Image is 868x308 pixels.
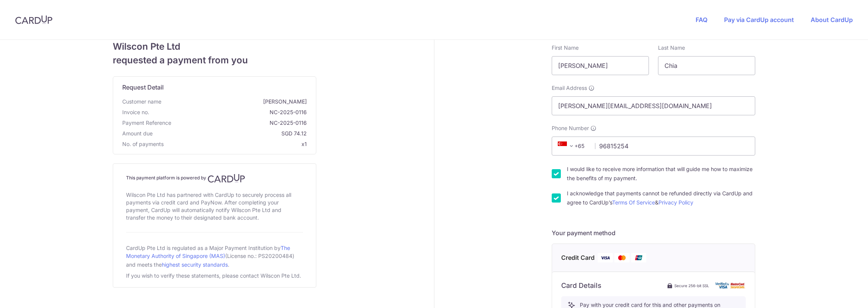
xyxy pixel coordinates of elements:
img: Visa [598,253,613,262]
span: Wilscon Pte Ltd [113,40,316,53]
a: Terms Of Service [612,199,655,206]
span: No. of payments [122,140,164,148]
img: CardUp [208,174,245,183]
img: card secure [715,282,746,289]
label: I acknowledge that payments cannot be refunded directly via CardUp and agree to CardUp’s & [567,189,755,207]
img: CardUp [15,15,52,24]
span: requested a payment from you [113,53,316,67]
a: highest security standards [162,261,228,268]
span: Invoice no. [122,108,149,116]
div: CardUp Pte Ltd is regulated as a Major Payment Institution by (License no.: PS20200484) and meets... [126,242,303,270]
input: Email address [552,96,755,115]
h4: This payment platform is powered by [126,174,303,183]
div: Wilscon Pte Ltd has partnered with CardUp to securely process all payments via credit card and Pa... [126,190,303,223]
label: I would like to receive more information that will guide me how to maximize the benefits of my pa... [567,165,755,183]
span: [PERSON_NAME] [164,98,307,105]
span: NC-2025-0116 [152,108,307,116]
label: Last Name [658,44,685,52]
a: About CardUp [811,16,853,24]
input: First name [552,56,649,75]
span: translation missing: en.request_detail [122,83,164,91]
span: x1 [301,141,307,147]
span: NC-2025-0116 [174,119,307,127]
span: Phone Number [552,124,589,132]
span: SGD 74.12 [156,130,307,137]
h6: Card Details [561,281,601,290]
img: Mastercard [614,253,630,262]
img: Union Pay [631,253,646,262]
span: Email Address [552,84,587,92]
span: Customer name [122,98,161,105]
h5: Your payment method [552,228,755,237]
a: Privacy Policy [658,199,693,206]
span: Amount due [122,130,153,137]
input: Last name [658,56,755,75]
span: +65 [556,141,590,151]
span: translation missing: en.payment_reference [122,119,171,126]
span: Secure 256-bit SSL [674,283,709,289]
div: If you wish to verify these statements, please contact Wilscon Pte Ltd. [126,270,303,281]
a: FAQ [696,16,707,24]
a: Pay via CardUp account [724,16,794,24]
label: First Name [552,44,579,52]
span: Credit Card [561,253,595,262]
span: +65 [558,141,576,151]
